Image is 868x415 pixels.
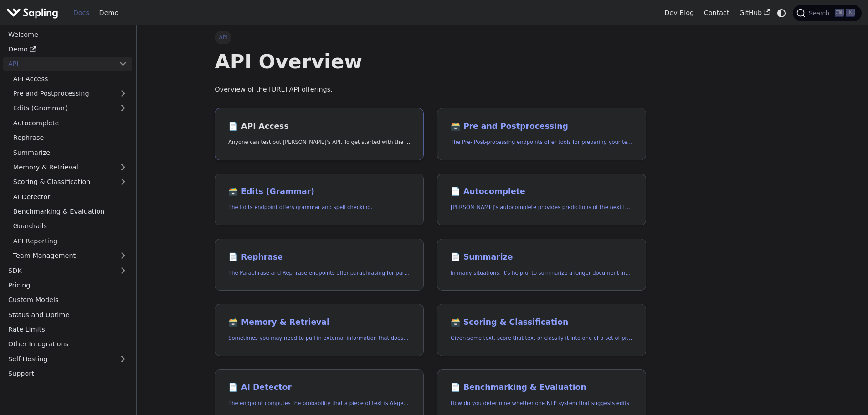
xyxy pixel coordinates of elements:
button: Switch between dark and light mode (currently system mode) [775,6,788,20]
kbd: K [846,9,855,17]
p: The Pre- Post-processing endpoints offer tools for preparing your text data for ingestation as we... [451,138,632,147]
a: 📄️ SummarizeIn many situations, it's helpful to summarize a longer document into a shorter, more ... [437,239,646,291]
h2: API Access [228,122,410,132]
a: 🗃️ Memory & RetrievalSometimes you may need to pull in external information that doesn't fit in t... [215,304,424,356]
a: Pricing [3,279,132,292]
p: Sometimes you may need to pull in external information that doesn't fit in the context size of an... [228,334,410,343]
a: Memory & Retrieval [8,161,132,174]
a: Contact [699,6,734,20]
a: Self-Hosting [3,352,132,365]
h1: API Overview [215,49,646,74]
nav: Breadcrumbs [215,31,646,44]
a: 📄️ Autocomplete[PERSON_NAME]'s autocomplete provides predictions of the next few characters or words [437,174,646,226]
h2: Summarize [451,252,632,262]
a: Scoring & Classification [8,175,132,189]
a: Other Integrations [3,338,132,351]
h2: Rephrase [228,252,410,262]
h2: Memory & Retrieval [228,318,410,328]
p: Overview of the [URL] API offerings. [215,84,646,95]
a: AI Detector [8,190,132,203]
img: Sapling.ai [6,6,58,20]
button: Expand sidebar category 'SDK' [114,264,132,277]
a: Dev Blog [659,6,699,20]
span: API [215,31,231,44]
a: API [3,57,114,71]
p: How do you determine whether one NLP system that suggests edits [451,399,632,408]
a: Welcome [3,28,132,41]
a: Demo [3,43,132,56]
a: Custom Models [3,293,132,307]
a: Rate Limits [3,323,132,336]
button: Collapse sidebar category 'API' [114,57,132,71]
h2: Edits (Grammar) [228,187,410,197]
a: Support [3,367,132,380]
p: Sapling's autocomplete provides predictions of the next few characters or words [451,203,632,212]
a: Docs [68,6,94,20]
a: 🗃️ Scoring & ClassificationGiven some text, score that text or classify it into one of a set of p... [437,304,646,356]
a: Sapling.ai [6,6,62,20]
a: API Reporting [8,234,132,247]
h2: Pre and Postprocessing [451,122,632,132]
span: Search [806,10,835,17]
p: The Edits endpoint offers grammar and spell checking. [228,203,410,212]
p: The endpoint computes the probability that a piece of text is AI-generated, [228,399,410,408]
a: SDK [3,264,114,277]
p: The Paraphrase and Rephrase endpoints offer paraphrasing for particular styles. [228,269,410,277]
p: Given some text, score that text or classify it into one of a set of pre-specified categories. [451,334,632,343]
a: Guardrails [8,220,132,233]
a: 📄️ API AccessAnyone can test out [PERSON_NAME]'s API. To get started with the API, simply: [215,108,424,160]
a: Status and Uptime [3,308,132,321]
h2: Scoring & Classification [451,318,632,328]
a: Rephrase [8,131,132,144]
a: Pre and Postprocessing [8,87,132,100]
h2: Benchmarking & Evaluation [451,383,632,393]
a: 📄️ RephraseThe Paraphrase and Rephrase endpoints offer paraphrasing for particular styles. [215,239,424,291]
a: Autocomplete [8,116,132,129]
a: Benchmarking & Evaluation [8,205,132,218]
a: API Access [8,72,132,85]
p: Anyone can test out Sapling's API. To get started with the API, simply: [228,138,410,147]
button: Search (Ctrl+K) [793,5,861,21]
a: Demo [94,6,123,20]
a: Edits (Grammar) [8,102,132,115]
a: GitHub [734,6,775,20]
h2: Autocomplete [451,187,632,197]
a: 🗃️ Pre and PostprocessingThe Pre- Post-processing endpoints offer tools for preparing your text d... [437,108,646,160]
a: Summarize [8,146,132,159]
a: 🗃️ Edits (Grammar)The Edits endpoint offers grammar and spell checking. [215,174,424,226]
h2: AI Detector [228,383,410,393]
p: In many situations, it's helpful to summarize a longer document into a shorter, more easily diges... [451,269,632,277]
a: Team Management [8,249,132,262]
